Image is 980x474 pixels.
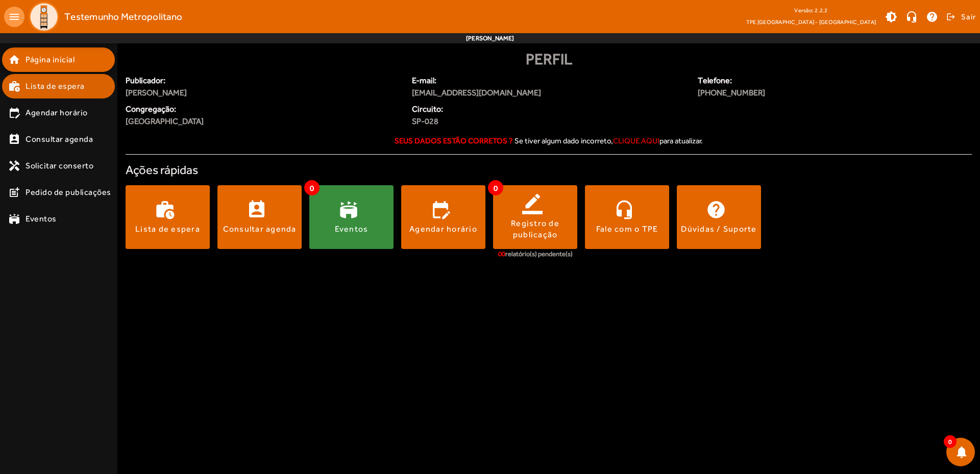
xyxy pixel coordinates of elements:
[681,223,756,235] div: Dúvidas / Suporte
[401,185,485,249] button: Agendar horário
[26,160,93,172] span: Solicitar conserto
[944,435,957,448] span: 0
[412,115,543,128] span: SP-028
[26,54,75,66] span: Página inicial
[309,185,394,249] button: Eventos
[698,74,900,87] span: Telefone:
[412,103,543,115] span: Circuito:
[961,9,976,25] span: Sair
[126,87,400,99] span: [PERSON_NAME]
[26,107,88,119] span: Agendar horário
[613,136,659,145] span: clique aqui
[126,103,400,115] span: Congregação:
[217,185,302,249] button: Consultar agenda
[126,163,972,178] h4: Ações rápidas
[8,213,20,225] mat-icon: stadium
[8,80,20,92] mat-icon: work_history
[585,185,669,249] button: Fale com o TPE
[135,223,200,235] div: Lista de espera
[8,107,20,119] mat-icon: edit_calendar
[412,87,686,99] span: [EMAIL_ADDRESS][DOMAIN_NAME]
[304,180,320,195] span: 0
[412,74,686,87] span: E-mail:
[498,250,505,258] span: 00
[335,223,369,235] div: Eventos
[498,249,573,259] div: relatório(s) pendente(s)
[29,2,59,32] img: Logo TPE
[64,9,182,25] span: Testemunho Metropolitano
[8,133,20,145] mat-icon: perm_contact_calendar
[488,180,503,195] span: 0
[26,133,93,145] span: Consultar agenda
[493,218,577,241] div: Registro de publicação
[8,186,20,198] mat-icon: post_add
[746,17,876,27] span: TPE [GEOGRAPHIC_DATA] - [GEOGRAPHIC_DATA]
[126,47,972,70] div: Perfil
[493,185,577,249] button: Registro de publicação
[223,223,297,235] div: Consultar agenda
[126,185,210,249] button: Lista de espera
[514,136,703,145] span: Se tiver algum dado incorreto, para atualizar.
[698,87,900,99] span: [PHONE_NUMBER]
[26,213,57,225] span: Eventos
[596,223,658,235] div: Fale com o TPE
[409,223,477,235] div: Agendar horário
[8,54,20,66] mat-icon: home
[26,80,85,92] span: Lista de espera
[746,4,876,17] div: Versão: 2.2.2
[126,115,204,128] span: [GEOGRAPHIC_DATA]
[677,185,761,249] button: Dúvidas / Suporte
[126,74,400,87] span: Publicador:
[26,186,111,198] span: Pedido de publicações
[945,9,976,24] button: Sair
[24,2,182,32] a: Testemunho Metropolitano
[395,136,513,145] strong: Seus dados estão corretos ?
[8,160,20,172] mat-icon: handyman
[4,7,24,27] mat-icon: menu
